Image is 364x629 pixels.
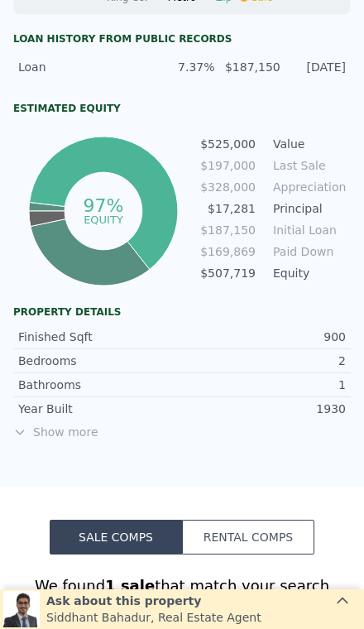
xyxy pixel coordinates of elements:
div: Bathrooms [18,377,182,393]
button: Rental Comps [182,520,314,555]
td: $187,150 [199,221,256,239]
td: Value [270,135,344,153]
td: Equity [270,264,344,282]
td: Paid Down [270,242,344,261]
div: Year Built [18,401,182,417]
td: Last Sale [270,156,344,175]
span: Show more [13,424,351,440]
div: Loan [18,59,149,75]
div: Estimated Equity [13,102,351,115]
td: $328,000 [199,178,256,196]
td: Principal [270,199,344,218]
div: Property details [13,305,351,319]
div: Siddhant Bahadur , Real Estate Agent [46,609,261,626]
img: Siddhant Bahadur [3,591,40,627]
td: $17,281 [199,199,256,218]
div: Ask about this property [46,593,261,609]
strong: 1 sale [105,577,155,594]
div: 2 [182,353,346,369]
td: $169,869 [199,242,256,261]
td: $507,719 [199,264,256,282]
td: $197,000 [199,156,256,175]
td: $525,000 [199,135,256,153]
td: Initial Loan [270,221,344,239]
div: 900 [182,329,346,345]
div: 1930 [182,401,346,417]
div: 7.37% [149,59,214,75]
div: [DATE] [280,59,346,75]
div: Loan history from public records [13,32,351,46]
td: Appreciation [270,178,344,196]
div: 1 [182,377,346,393]
button: Sale Comps [50,520,182,555]
tspan: equity [84,213,123,225]
div: $187,150 [215,59,280,75]
div: Bedrooms [18,353,182,369]
tspan: 97% [83,195,123,216]
div: Finished Sqft [18,329,182,345]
